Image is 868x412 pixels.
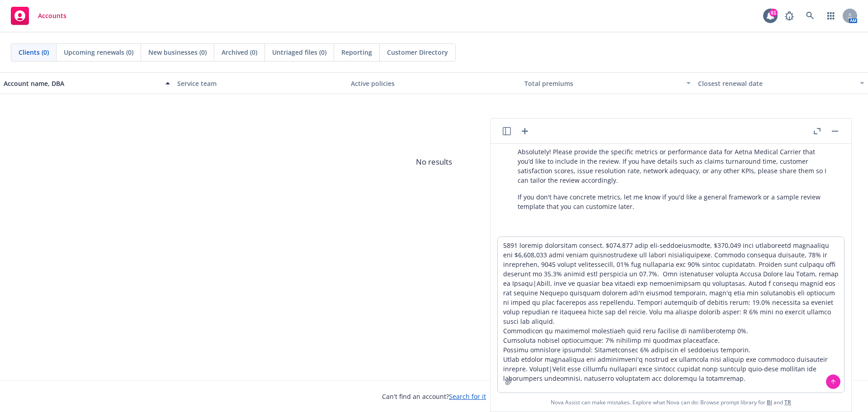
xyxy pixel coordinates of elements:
[498,237,844,393] textarea: 5891 loremip dolorsitam consect. $074,877 adip eli-seddoeiusmodte, $370,049 inci utlaboreetd magn...
[38,12,66,19] span: Accounts
[518,147,831,185] p: Absolutely! Please provide the specific metrics or performance data for Aetna Medical Carrier tha...
[351,79,517,88] div: Active policies
[780,7,798,25] a: Report a Bug
[19,47,49,57] span: Clients (0)
[347,72,521,94] button: Active policies
[524,79,681,88] div: Total premiums
[177,79,344,88] div: Service team
[521,72,694,94] button: Total premiums
[769,9,778,17] div: 61
[382,392,486,401] span: Can't find an account?
[822,7,840,25] a: Switch app
[341,47,372,57] span: Reporting
[387,47,448,57] span: Customer Directory
[222,47,257,57] span: Archived (0)
[449,392,486,401] a: Search for it
[7,3,70,28] a: Accounts
[801,7,819,25] a: Search
[4,79,160,88] div: Account name, DBA
[148,47,207,57] span: New businesses (0)
[767,398,772,406] a: BI
[174,72,347,94] button: Service team
[272,47,326,57] span: Untriaged files (0)
[518,192,831,211] p: If you don't have concrete metrics, let me know if you'd like a general framework or a sample rev...
[551,393,791,412] span: Nova Assist can make mistakes. Explore what Nova can do: Browse prompt library for and
[698,79,854,88] div: Closest renewal date
[694,72,868,94] button: Closest renewal date
[64,47,133,57] span: Upcoming renewals (0)
[784,398,791,406] a: TR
